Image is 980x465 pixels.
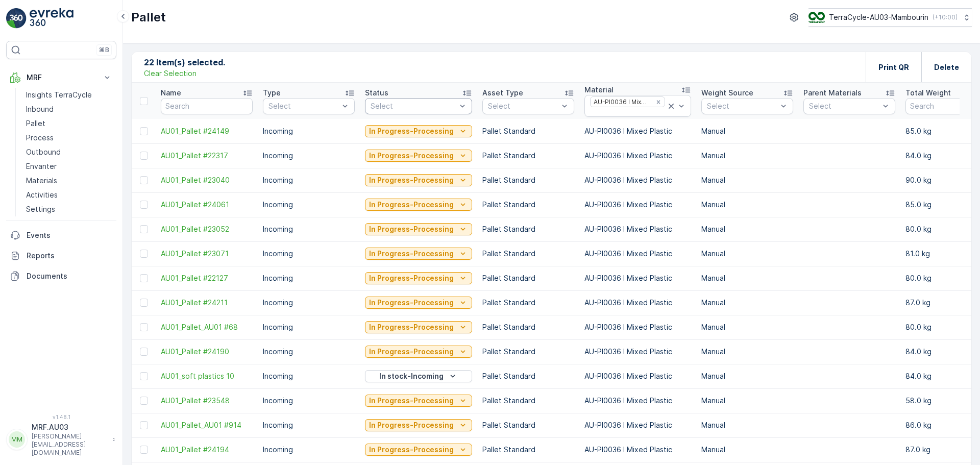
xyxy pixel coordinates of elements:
[369,175,454,185] p: In Progress-Processing
[579,266,696,290] td: AU-PI0036 I Mixed Plastic
[696,217,798,241] td: Manual
[933,13,958,21] p: ( +10:00 )
[477,119,579,143] td: Pallet Standard
[258,388,360,413] td: Incoming
[140,299,148,307] div: Toggle Row Selected
[369,322,454,332] p: In Progress-Processing
[161,371,253,381] a: AU01_soft plastics 10
[60,184,81,193] span: 94.36
[6,225,116,246] a: Events
[365,150,472,162] button: In Progress-Processing
[579,143,696,168] td: AU-PI0036 I Mixed Plastic
[161,200,253,210] a: AU01_Pallet #24061
[808,12,825,23] img: image_D6FFc8H.png
[579,241,696,266] td: AU-PI0036 I Mixed Plastic
[696,437,798,462] td: Manual
[26,204,55,214] p: Settings
[369,224,454,234] p: In Progress-Processing
[57,218,64,227] span: 15
[371,101,456,111] p: Select
[477,413,579,437] td: Pallet Standard
[696,168,798,192] td: Manual
[27,251,112,261] p: Reports
[365,272,472,284] button: In Progress-Processing
[26,176,57,186] p: Materials
[140,176,148,184] div: Toggle Row Selected
[140,127,148,135] div: Toggle Row Selected
[140,421,148,429] div: Toggle Row Selected
[365,199,472,211] button: In Progress-Processing
[26,133,54,143] p: Process
[701,88,753,98] p: Weight Source
[365,346,472,358] button: In Progress-Processing
[477,388,579,413] td: Pallet Standard
[369,273,454,283] p: In Progress-Processing
[258,241,360,266] td: Incoming
[161,175,253,185] a: AU01_Pallet #23040
[477,266,579,290] td: Pallet Standard
[144,68,197,79] p: Clear Selection
[258,364,360,388] td: Incoming
[579,388,696,413] td: AU-PI0036 I Mixed Plastic
[258,168,360,192] td: Incoming
[258,413,360,437] td: Incoming
[696,413,798,437] td: Manual
[365,125,472,137] button: In Progress-Processing
[365,321,472,333] button: In Progress-Processing
[258,437,360,462] td: Incoming
[140,397,148,405] div: Toggle Row Selected
[9,201,54,210] span: Net Weight :
[696,192,798,217] td: Manual
[696,266,798,290] td: Manual
[161,224,253,234] a: AU01_Pallet #23052
[477,364,579,388] td: Pallet Standard
[9,431,25,448] div: MM
[477,168,579,192] td: Pallet Standard
[6,246,116,266] a: Reports
[905,88,951,98] p: Total Weight
[579,168,696,192] td: AU-PI0036 I Mixed Plastic
[43,252,151,260] span: AU-PI0047 I Lush Beauty Care
[258,143,360,168] td: Incoming
[477,437,579,462] td: Pallet Standard
[140,250,148,258] div: Toggle Row Selected
[22,159,116,174] a: Envanter
[696,315,798,339] td: Manual
[579,119,696,143] td: AU-PI0036 I Mixed Plastic
[161,445,253,455] span: AU01_Pallet #24194
[696,364,798,388] td: Manual
[34,167,116,176] span: AU01_Pallet_AU01 #863
[9,184,60,193] span: Total Weight :
[140,446,148,454] div: Toggle Row Selected
[477,315,579,339] td: Pallet Standard
[369,420,454,430] p: In Progress-Processing
[6,414,116,420] span: v 1.48.1
[27,271,112,281] p: Documents
[263,88,281,98] p: Type
[808,8,972,27] button: TerraCycle-AU03-Mambourin(+10:00)
[369,445,454,455] p: In Progress-Processing
[144,56,225,68] p: 22 Item(s) selected.
[369,126,454,136] p: In Progress-Processing
[878,62,909,72] p: Print QR
[365,297,472,309] button: In Progress-Processing
[161,273,253,283] a: AU01_Pallet #22127
[477,217,579,241] td: Pallet Standard
[32,422,107,432] p: MRF.AU03
[258,192,360,217] td: Incoming
[140,152,148,160] div: Toggle Row Selected
[27,230,112,240] p: Events
[477,143,579,168] td: Pallet Standard
[140,225,148,233] div: Toggle Row Selected
[696,388,798,413] td: Manual
[441,9,537,21] p: AU01_Pallet_AU01 #863
[707,101,777,111] p: Select
[369,396,454,406] p: In Progress-Processing
[161,249,253,259] a: AU01_Pallet #23071
[161,322,253,332] a: AU01_Pallet_AU01 #68
[258,339,360,364] td: Incoming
